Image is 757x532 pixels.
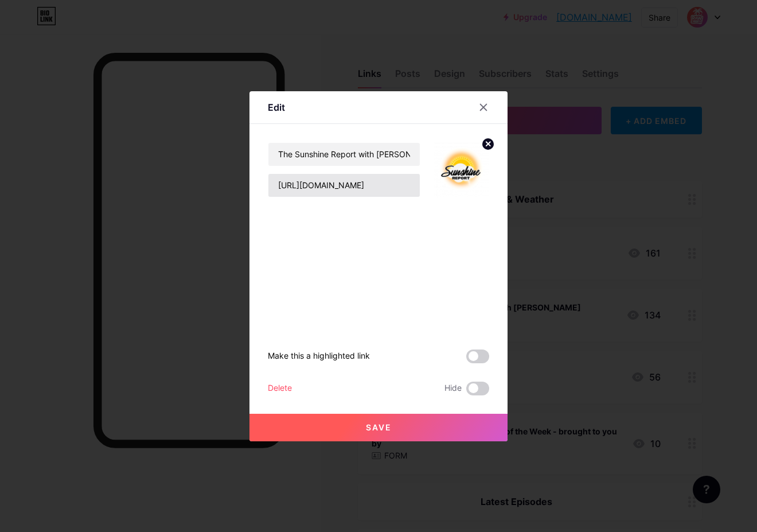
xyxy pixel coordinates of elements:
[268,100,285,114] div: Edit
[268,350,370,363] div: Make this a highlighted link
[434,142,489,197] img: link_thumbnail
[268,382,292,395] div: Delete
[268,174,420,197] input: URL
[444,382,462,395] span: Hide
[268,143,420,166] input: Title
[249,414,508,441] button: Save
[366,422,392,432] span: Save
